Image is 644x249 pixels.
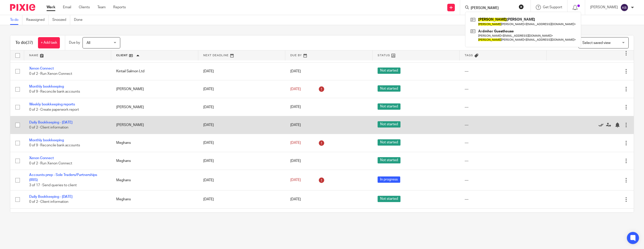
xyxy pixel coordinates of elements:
td: Meghans [111,208,198,226]
a: Monthly bookkeeping [29,85,64,88]
span: [DATE] [290,141,301,145]
a: Accounts prep - Sole Traders/Partnerships (IRIS) [29,173,97,182]
img: svg%3E [620,4,628,12]
td: [DATE] [198,170,285,191]
span: Not started [378,68,400,74]
td: [PERSON_NAME] [111,116,198,134]
td: Kintail Salmon Ltd [111,62,198,80]
a: To do [10,15,22,25]
a: Daily Bookkeeping - [DATE] [29,195,72,199]
a: Reassigned [26,15,49,25]
a: Team [97,5,106,10]
td: [DATE] [198,116,285,134]
span: [DATE] [290,70,301,73]
a: Xenon Connect [29,67,54,70]
td: Meghans [111,191,198,208]
span: [DATE] [290,105,301,109]
span: [DATE] [290,178,301,182]
span: Tags [465,54,473,57]
span: 0 of 2 · Client information [29,200,68,204]
div: --- [465,69,542,74]
a: Email [63,5,71,10]
a: Weekly bookkeeping reports [29,103,75,106]
span: 0 of 9 · Reconcile bank accounts [29,144,80,147]
td: [PERSON_NAME] [111,98,198,116]
div: --- [465,158,542,163]
span: [DATE] [290,159,301,163]
a: Daily Bookkeeping - [DATE] [29,121,72,124]
span: 0 of 2 · Create paperwork report [29,108,79,111]
div: --- [465,140,542,145]
span: 0 of 2 · Client information [29,126,68,129]
a: Xenon Connect [29,156,54,160]
span: Not started [378,121,400,128]
span: All [87,41,90,45]
span: Not started [378,103,400,110]
h1: To do [15,40,33,45]
span: 0 of 2 · Run Xenon Connect [29,162,72,165]
a: Snoozed [52,15,70,25]
td: Meghans [111,152,198,170]
a: Work [47,5,55,10]
span: [DATE] [290,198,301,201]
a: Done [74,15,86,25]
span: Not started [378,196,400,202]
div: --- [465,122,542,128]
a: Reports [113,5,126,10]
span: Select saved view [582,41,611,45]
p: Due by [69,40,80,45]
td: [DATE] [198,80,285,98]
img: Pixie [10,4,35,11]
div: --- [465,105,542,110]
td: [DATE] [198,208,285,226]
td: [PERSON_NAME] [111,80,198,98]
a: + Add task [38,37,60,48]
span: 0 of 2 · Run Xenon Connect [29,72,72,76]
span: 0 of 9 · Reconcile bank accounts [29,90,80,93]
span: Not started [378,139,400,146]
button: Clear [519,4,524,9]
td: Meghans [111,170,198,191]
td: [DATE] [198,152,285,170]
span: 3 of 17 · Send queries to client [29,183,77,187]
span: Get Support [543,6,562,9]
p: [PERSON_NAME] [590,5,618,10]
td: [DATE] [198,62,285,80]
div: --- [465,87,542,92]
span: (37) [26,41,33,45]
td: [DATE] [198,191,285,208]
a: Clients [79,5,90,10]
td: Meghans [111,134,198,152]
td: [DATE] [198,134,285,152]
span: Not started [378,85,400,92]
a: Monthly bookkeeping [29,139,64,142]
span: [DATE] [290,87,301,91]
a: Mark as done [598,122,606,128]
input: Search [470,6,515,11]
div: --- [465,178,542,183]
span: Not started [378,157,400,163]
td: [DATE] [198,98,285,116]
span: In progress [378,176,400,183]
span: [DATE] [290,123,301,127]
div: --- [465,197,542,202]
